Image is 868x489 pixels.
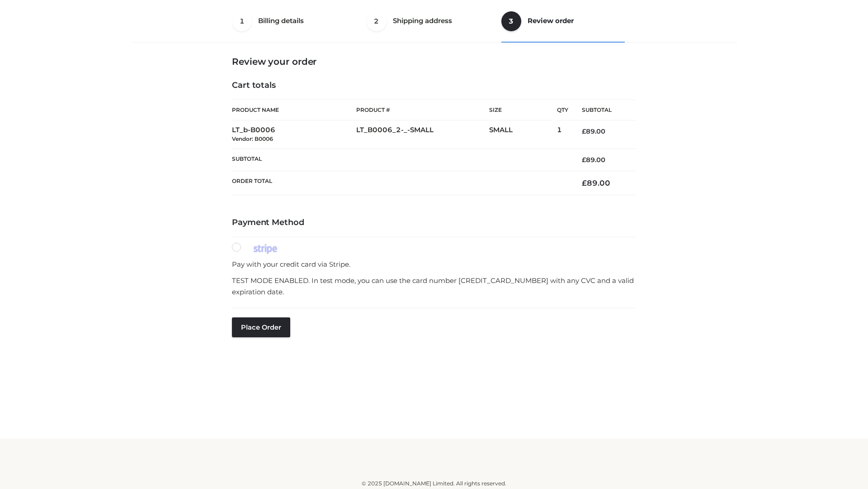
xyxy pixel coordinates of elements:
[232,100,356,120] th: Product Name
[557,120,568,149] td: 1
[232,275,636,298] p: TEST MODE ENABLED. In test mode, you can use the card number [CREDIT_CARD_NUMBER] with any CVC an...
[232,135,273,142] small: Vendor: B0006
[582,178,587,187] span: £
[232,259,636,270] p: Pay with your credit card via Stripe.
[582,127,586,135] span: £
[232,81,636,91] h4: Cart totals
[557,100,568,120] th: Qty
[232,149,568,171] th: Subtotal
[232,120,356,149] td: LT_b-B0006
[134,479,734,488] div: © 2025 [DOMAIN_NAME] Limited. All rights reserved.
[356,100,489,120] th: Product #
[568,100,636,120] th: Subtotal
[582,156,586,164] span: £
[232,317,290,337] button: Place order
[232,171,568,195] th: Order Total
[489,120,557,149] td: SMALL
[582,178,610,187] bdi: 89.00
[232,218,636,228] h4: Payment Method
[582,127,605,135] bdi: 89.00
[582,156,605,164] bdi: 89.00
[489,100,552,120] th: Size
[356,120,489,149] td: LT_B0006_2-_-SMALL
[232,56,636,67] h3: Review your order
